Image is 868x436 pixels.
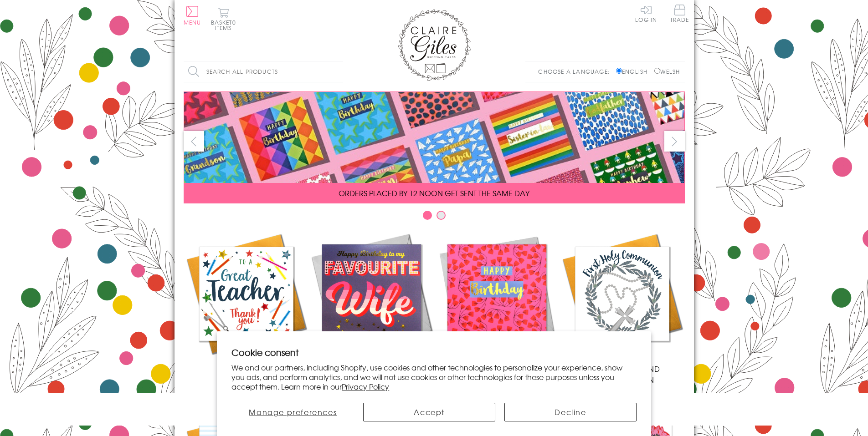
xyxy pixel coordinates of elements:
[249,406,337,417] span: Manage preferences
[538,67,614,76] p: Choose a language:
[231,346,637,359] h2: Cookie consent
[398,9,471,81] img: Claire Giles Greetings Cards
[215,18,236,32] span: 0 items
[437,211,446,220] button: Carousel Page 2
[184,131,204,152] button: prev
[635,5,657,22] a: Log In
[184,231,309,374] a: Academic
[211,7,236,30] button: Basket0 items
[504,403,637,421] button: Decline
[616,68,622,74] input: English
[670,5,689,22] span: Trade
[654,67,680,76] label: Welsh
[231,363,637,391] p: We and our partners, including Shopify, use cookies and other technologies to personalize your ex...
[664,131,685,152] button: next
[184,61,343,82] input: Search all products
[616,67,652,76] label: English
[654,68,660,74] input: Welsh
[670,5,689,24] a: Trade
[423,211,432,220] button: Carousel Page 1 (Current Slide)
[339,188,529,198] span: ORDERS PLACED BY 12 NOON GET SENT THE SAME DAY
[363,403,495,421] button: Accept
[231,403,354,421] button: Manage preferences
[434,231,560,374] a: Birthdays
[342,381,389,392] a: Privacy Policy
[309,231,434,374] a: New Releases
[184,210,685,224] div: Carousel Pagination
[184,6,201,25] button: Menu
[334,61,343,82] input: Search
[560,231,685,385] a: Communion and Confirmation
[184,18,201,26] span: Menu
